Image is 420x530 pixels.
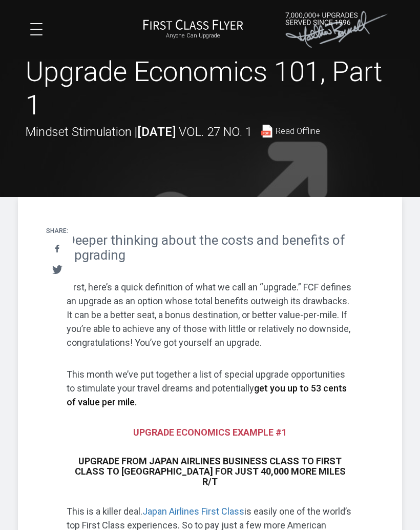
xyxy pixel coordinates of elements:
[142,506,244,517] a: Japan Airlines First Class
[143,19,243,40] a: First Class FlyerAnyone Can Upgrade
[47,260,68,279] a: Tweet
[137,125,176,139] strong: [DATE]
[143,32,243,40] small: Anyone Can Upgrade
[276,127,320,135] span: Read Offline
[67,367,353,409] p: This month we’ve put together a list of special upgrade opportunities to stimulate your travel dr...
[67,233,353,262] h2: Deeper thinking about the costs and benefits of upgrading
[179,125,252,139] span: Vol. 27 No. 1
[260,125,320,138] a: Read Offline
[26,122,320,142] div: Mindset Stimulation |
[67,280,353,349] p: First, here’s a quick definition of what we call an “upgrade.” FCF defines an upgrade as an optio...
[26,55,394,122] h1: Upgrade Economics 101, Part 1
[46,228,68,234] h4: Share:
[75,456,346,487] span: Upgrade from Japan Airlines Business Class to First Class to [GEOGRAPHIC_DATA] for Just 40,000 Mo...
[133,427,287,438] span: Upgrade Economics Example #1
[47,240,68,259] a: Share
[260,125,273,138] img: pdf-file.svg
[143,19,243,30] img: First Class Flyer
